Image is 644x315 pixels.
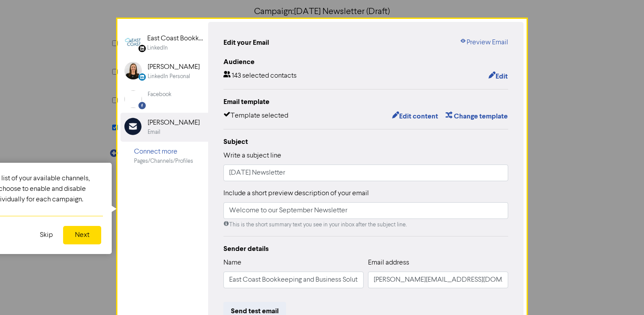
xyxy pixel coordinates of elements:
a: Preview Email [460,37,508,48]
div: Email [148,128,160,136]
div: Audience [223,57,508,67]
label: Email address [368,258,409,268]
div: Facebook [148,90,171,99]
div: Connect morePages/Channels/Profiles [120,142,208,170]
div: East Coast Bookkeeping and Business Solutions [147,33,203,44]
div: Connect more [134,147,193,157]
label: Name [223,258,241,268]
div: This is the short summary text you see in your inbox after the subject line. [223,221,508,229]
img: Facebook [124,90,142,108]
div: 143 selected contacts [223,71,297,82]
div: LinkedinPersonal [PERSON_NAME]LinkedIn Personal [120,57,208,86]
div: Template selected [223,111,288,122]
div: [PERSON_NAME] [148,62,200,72]
button: Change template [445,111,508,122]
div: [PERSON_NAME]Email [120,113,208,141]
div: Subject [223,136,508,147]
label: Write a subject line [223,150,281,161]
div: [PERSON_NAME] [148,118,200,128]
div: Email template [223,97,508,107]
div: Facebook Facebook [120,86,208,113]
div: Sender details [223,243,508,254]
img: Linkedin [124,33,142,51]
div: LinkedIn Personal [148,72,190,81]
button: Edit [488,71,508,82]
label: Include a short preview description of your email [223,188,369,199]
div: Pages/Channels/Profiles [134,157,193,165]
div: LinkedIn [147,44,168,52]
div: Linkedin East Coast Bookkeeping and Business SolutionsLinkedIn [120,29,208,57]
iframe: Chat Widget [600,273,644,315]
button: Edit content [392,111,439,122]
img: LinkedinPersonal [124,62,142,79]
div: Edit your Email [223,37,269,48]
